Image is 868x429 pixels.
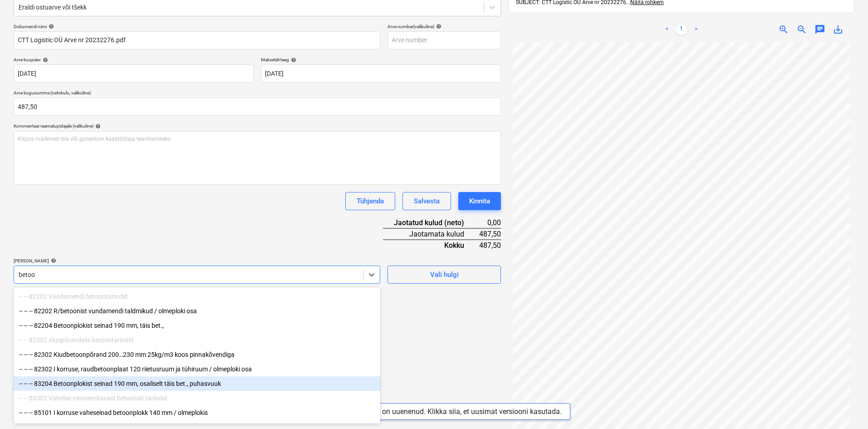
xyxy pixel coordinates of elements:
div: -- -- -- 82204 Betoonplokist seinad 190 mm, täis bet., [14,318,380,333]
span: help [93,123,101,129]
input: Arve kogusumma (netokulu, valikuline) [14,98,501,116]
div: -- -- -- 82202 R/betoonist vundamendi taldmikud / olmeploki osa [14,304,380,318]
span: zoom_in [778,24,789,35]
span: help [289,57,296,63]
div: Vali hulgi [430,269,459,281]
div: Arve number (valikuline) [387,24,501,30]
div: Dokumendi nimi [14,24,380,30]
a: Next page [691,24,701,35]
div: -- -- 82202 Vundamendi betoontarindid [14,289,380,304]
button: Salvesta [402,192,451,210]
span: chat [814,24,825,35]
div: Kommentaar raamatupidajale (valikuline) [14,123,501,129]
div: Arve kuupäev [14,57,254,63]
div: Planyard rakendus on uuenenud. Klikka siia, et uusimat versiooni kasutada. [320,407,562,416]
div: Jaotatud kulud (neto) [383,217,478,228]
button: Kinnita [458,192,501,210]
a: Previous page [662,24,672,35]
button: Vali hulgi [387,266,501,284]
div: -- -- 83302 Vahelae monteeritavast betoonist tarindid [14,391,380,405]
div: -- -- -- 82302 I korruse, raudbetoonplaat 120 riietusruum ja tühiruum / olmeploki osa [14,362,380,376]
div: -- -- -- 85101 I korruse vaheseinad betoonplokk 140 mm / olmeplokis [14,405,380,420]
div: Kinnita [469,195,490,207]
iframe: Chat Widget [823,385,868,429]
div: Kokku [383,240,478,251]
span: save_alt [833,24,843,35]
span: zoom_out [796,24,807,35]
input: Arve kuupäeva pole määratud. [14,64,254,83]
a: Page 1 is your current page [676,24,687,35]
span: help [434,24,441,29]
div: Tühjenda [357,195,384,207]
div: 0,00 [479,217,501,228]
span: help [41,57,48,63]
div: -- -- 82302 Aluspõrandate betoontarindid [14,333,380,347]
div: -- -- -- 83204 Betoonplokist seinad 190 mm, osaliselt täis bet., puhasvuuk [14,376,380,391]
div: 487,50 [479,228,501,240]
button: Tühjenda [345,192,395,210]
input: Tähtaega pole määratud [261,64,501,83]
div: Vestlusvidin [823,385,868,429]
input: Arve number [387,31,501,49]
div: 487,50 [479,240,501,251]
div: -- -- -- 82302 Kiudbetoonpõrand 200…230 mm 25kg/m3 koos pinnakõvendiga [14,347,380,362]
span: help [49,258,56,263]
div: [PERSON_NAME] [14,258,380,264]
input: Dokumendi nimi [14,31,380,49]
div: Salvesta [414,195,440,207]
div: Maksetähtaeg [261,57,501,63]
p: Arve kogusumma (netokulu, valikuline) [14,90,501,98]
span: help [47,24,54,29]
div: Jaotamata kulud [383,228,478,240]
